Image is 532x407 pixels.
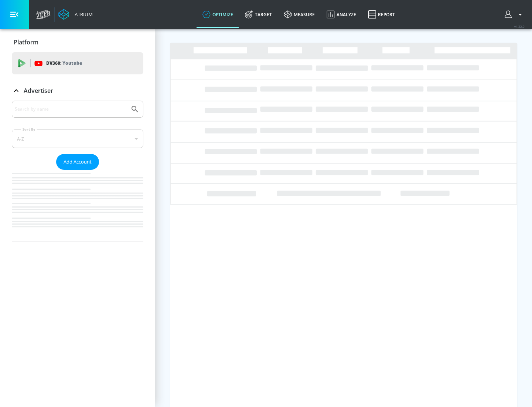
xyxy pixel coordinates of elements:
p: Advertiser [24,87,53,95]
div: Advertiser [12,101,143,242]
div: DV360: Youtube [12,52,143,74]
nav: list of Advertiser [12,170,143,242]
span: Add Account [64,158,92,166]
div: Advertiser [12,80,143,101]
button: Add Account [56,154,99,170]
p: Platform [14,38,38,46]
div: Atrium [72,11,93,18]
div: A-Z [12,129,143,148]
a: Atrium [58,9,93,20]
span: v 4.32.0 [514,24,525,28]
a: optimize [197,1,239,28]
a: Analyze [321,1,362,28]
div: Platform [12,32,143,53]
a: Target [239,1,278,28]
label: Sort By [21,127,37,132]
p: DV360: [46,59,82,67]
input: Search by name [15,104,127,114]
a: Report [362,1,401,28]
p: Youtube [62,59,82,67]
a: measure [278,1,321,28]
